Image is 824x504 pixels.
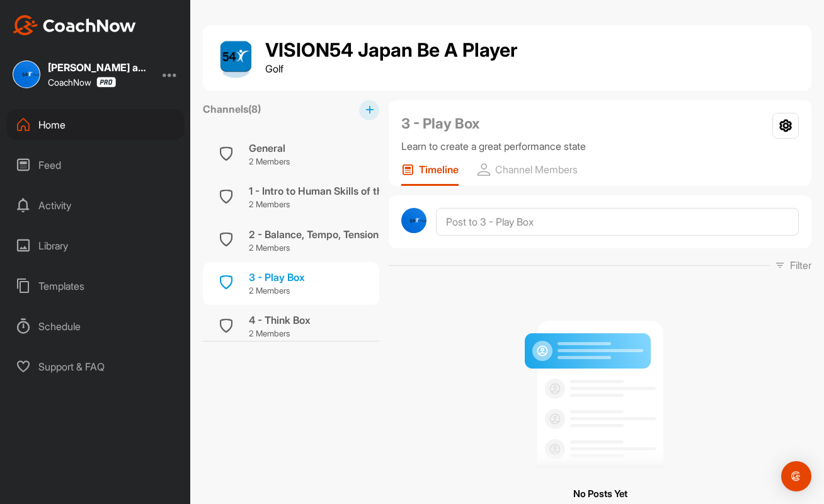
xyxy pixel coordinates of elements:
div: Feed [7,149,185,181]
div: Open Intercom Messenger [781,461,811,491]
div: Templates [7,270,185,302]
img: CoachNow Pro [96,77,116,88]
div: General [249,140,290,156]
div: Schedule [7,311,185,342]
p: Timeline [419,163,459,176]
label: Channels ( 8 ) [203,101,261,117]
p: Channel Members [495,163,578,176]
div: 3 - Play Box [249,270,305,285]
div: Support & FAQ [7,351,185,382]
h3: No Posts Yet [573,486,627,503]
img: group [215,38,256,78]
div: 1 - Intro to Human Skills of the Game [249,183,418,198]
p: 2 Members [249,198,418,211]
h1: VISION54 Japan Be A Player [265,40,517,61]
p: 2 Members [249,285,305,297]
p: 2 Members [249,328,311,340]
img: avatar [401,208,426,233]
p: 2 Members [249,242,406,255]
p: Filter [790,258,811,273]
img: square_c232e0b941b303ee09008bbcd77813ba.jpg [13,60,40,88]
img: null result [522,311,679,469]
p: 2 Members [249,156,290,168]
h2: 3 - Play Box [401,113,479,134]
div: Library [7,230,185,261]
img: CoachNow [13,15,136,35]
div: [PERSON_NAME] and [PERSON_NAME] VISION54 [48,62,149,72]
div: Activity [7,190,185,221]
div: CoachNow [48,77,116,88]
p: Golf [265,61,517,76]
div: 2 - Balance, Tempo, Tension - BTT [249,227,406,242]
div: Home [7,109,185,140]
p: Learn to create a great performance state [401,139,586,154]
div: 4 - Think Box [249,312,311,328]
